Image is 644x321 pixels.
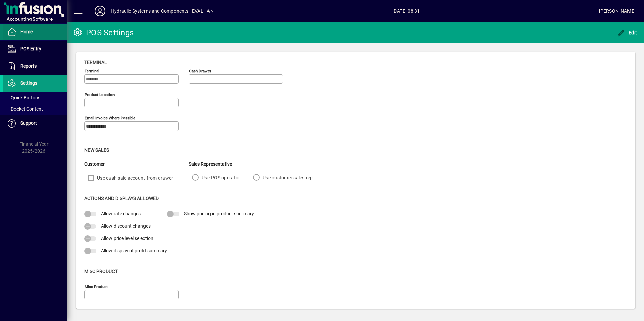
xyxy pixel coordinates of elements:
[101,223,151,229] span: Allow discount changes
[111,6,214,16] div: Hydraulic Systems and Components - EVAL - AN
[20,29,33,34] span: Home
[84,60,107,65] span: Terminal
[84,147,109,153] span: New Sales
[599,6,636,16] div: [PERSON_NAME]
[7,95,40,100] span: Quick Buttons
[20,46,41,51] span: POS Entry
[3,92,67,103] a: Quick Buttons
[7,106,43,112] span: Docket Content
[85,92,115,97] mat-label: Product location
[84,195,159,201] span: Actions and Displays Allowed
[85,116,135,120] mat-label: Email Invoice where possible
[101,211,141,216] span: Allow rate changes
[85,284,108,289] mat-label: Misc Product
[84,160,189,168] div: Customer
[84,269,118,274] span: Misc Product
[3,41,67,58] a: POS Entry
[189,69,211,73] mat-label: Cash Drawer
[3,58,67,75] a: Reports
[85,69,99,73] mat-label: Terminal
[617,30,637,35] span: Edit
[615,27,639,39] button: Edit
[89,5,111,17] button: Profile
[3,115,67,132] a: Support
[214,6,599,16] span: [DATE] 08:31
[184,211,254,216] span: Show pricing in product summary
[72,27,134,38] div: POS Settings
[20,120,37,126] span: Support
[20,63,37,69] span: Reports
[3,24,67,40] a: Home
[3,103,67,115] a: Docket Content
[20,80,37,86] span: Settings
[101,248,167,253] span: Allow display of profit summary
[189,160,322,168] div: Sales Representative
[101,236,153,241] span: Allow price level selection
